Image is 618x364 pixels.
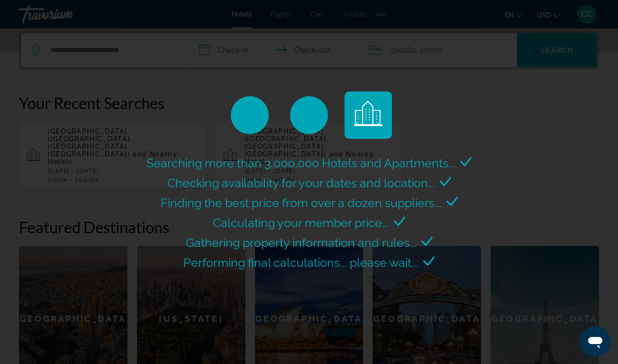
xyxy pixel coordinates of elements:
span: Gathering property information and rules... [186,236,417,250]
span: Calculating your member price... [213,216,389,230]
span: Finding the best price from over a dozen suppliers... [161,196,442,210]
span: Performing final calculations... please wait... [183,255,418,270]
span: Checking availability for your dates and location... [167,176,435,190]
iframe: Button to launch messaging window [580,326,610,356]
span: Searching more than 3,000,000 Hotels and Apartments... [146,156,455,170]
